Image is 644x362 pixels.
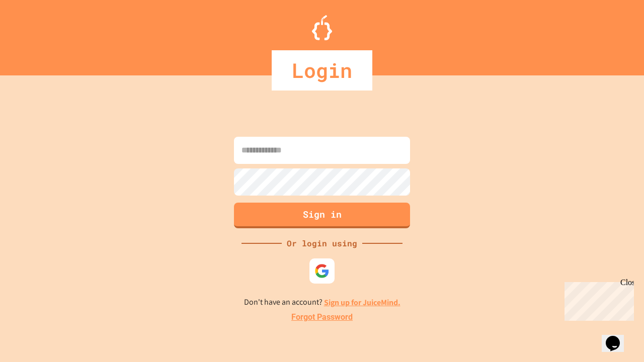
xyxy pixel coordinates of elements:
div: Chat with us now!Close [4,4,69,64]
div: Login [272,50,372,90]
img: google-icon.svg [314,263,330,279]
p: Don't have an account? [244,296,400,309]
button: Sign in [234,203,410,228]
iframe: chat widget [560,278,634,321]
iframe: chat widget [602,322,634,352]
a: Sign up for JuiceMind. [324,297,400,308]
div: Or login using [282,237,362,249]
a: Forgot Password [291,311,353,323]
img: Logo.svg [312,15,332,40]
